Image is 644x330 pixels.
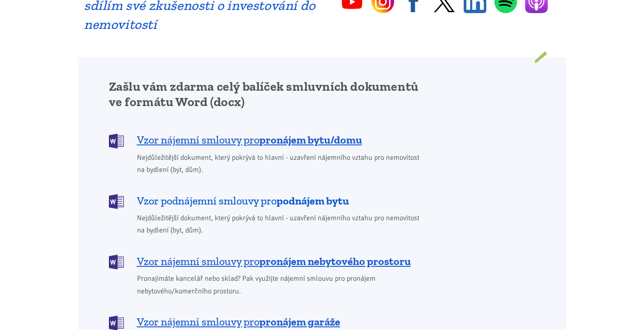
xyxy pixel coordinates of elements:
b: pronájem garáže [259,315,340,328]
h2: Zašlu vám zdarma celý balíček smluvních dokumentů ve formátu Word (docx) [109,79,426,110]
span: Nejdůležitější dokument, který pokrývá to hlavní - uzavření nájemního vztahu pro nemovitost na by... [137,152,426,176]
img: DOCX (Word) [109,255,124,270]
a: Vzor nájemní smlouvy propronájem nebytového prostoru [109,254,426,269]
span: Vzor nájemní smlouvy pro [137,315,340,329]
span: Vzor podnájemní smlouvy pro [137,194,349,208]
span: Vzor nájemní smlouvy pro [137,133,362,147]
b: pronájem bytu/domu [259,133,362,146]
span: Pronajímáte kancelář nebo sklad? Pak využijte nájemní smlouvu pro pronájem nebytového/komerčního ... [137,273,426,297]
a: Vzor nájemní smlouvy propronájem garáže [109,315,426,330]
span: Vzor nájemní smlouvy pro [137,254,411,269]
a: Vzor podnájemní smlouvy propodnájem bytu [109,193,426,208]
b: pronájem nebytového prostoru [259,255,411,268]
img: DOCX (Word) [109,134,124,149]
img: DOCX (Word) [109,194,124,209]
span: Nejdůležitější dokument, který pokrývá to hlavní - uzavření nájemního vztahu pro nemovitost na by... [137,212,426,237]
a: Vzor nájemní smlouvy propronájem bytu/domu [109,133,426,148]
b: podnájem bytu [277,194,349,207]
